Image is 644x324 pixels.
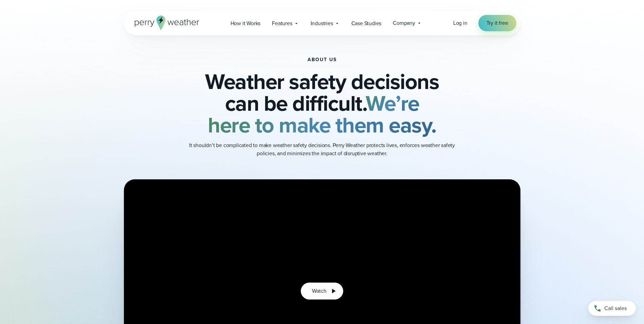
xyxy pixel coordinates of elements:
[588,301,636,316] a: Call sales
[301,283,343,300] button: Watch
[225,16,266,30] a: How it Works
[308,57,337,62] h1: About Us
[453,19,467,27] a: Log in
[486,19,508,27] span: Try it free
[272,19,292,28] span: Features
[158,71,486,136] h2: Weather safety decisions can be difficult.
[393,19,415,27] span: Company
[186,141,458,158] p: It shouldn’t be complicated to make weather safety decisions. Perry Weather protects lives, enfor...
[208,87,436,141] strong: We’re here to make them easy.
[478,15,516,31] a: Try it free
[311,19,333,28] span: Industries
[231,19,261,28] span: How it Works
[604,304,627,312] span: Call sales
[351,19,382,28] span: Case Studies
[346,16,387,30] a: Case Studies
[312,287,326,295] span: Watch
